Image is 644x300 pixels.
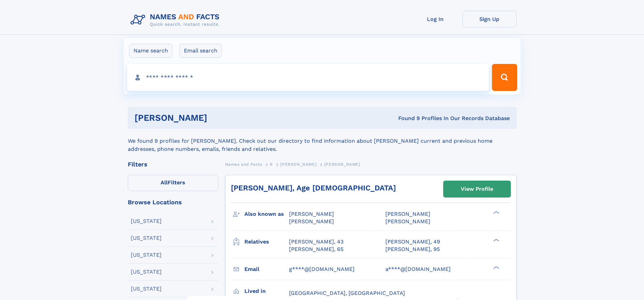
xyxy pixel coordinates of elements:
[128,11,225,29] img: Logo Names and Facts
[385,218,430,225] span: [PERSON_NAME]
[444,181,510,197] a: View Profile
[270,160,273,168] a: R
[408,11,462,27] a: Log In
[492,238,500,242] div: ❯
[270,162,273,167] span: R
[128,129,517,153] div: We found 9 profiles for [PERSON_NAME]. Check out our directory to find information about [PERSON_...
[244,263,289,275] h3: Email
[131,269,162,275] div: [US_STATE]
[385,238,440,246] a: [PERSON_NAME], 49
[280,162,316,167] span: [PERSON_NAME]
[492,210,500,215] div: ❯
[244,236,289,248] h3: Relatives
[135,114,303,122] h1: [PERSON_NAME]
[128,199,218,205] div: Browse Locations
[231,184,396,192] a: [PERSON_NAME], Age [DEMOGRAPHIC_DATA]
[385,246,440,253] a: [PERSON_NAME], 95
[289,238,343,246] a: [PERSON_NAME], 43
[289,290,405,296] span: [GEOGRAPHIC_DATA], [GEOGRAPHIC_DATA]
[131,252,162,258] div: [US_STATE]
[225,160,262,168] a: Names and Facts
[461,181,493,197] div: View Profile
[131,218,162,224] div: [US_STATE]
[303,115,510,122] div: Found 9 Profiles In Our Records Database
[492,265,500,270] div: ❯
[129,44,172,58] label: Name search
[492,64,517,91] button: Search Button
[244,285,289,297] h3: Lived in
[280,160,316,168] a: [PERSON_NAME]
[385,211,430,217] span: [PERSON_NAME]
[161,179,168,186] span: All
[131,286,162,292] div: [US_STATE]
[180,44,222,58] label: Email search
[462,11,517,27] a: Sign Up
[244,208,289,220] h3: Also known as
[131,235,162,241] div: [US_STATE]
[289,246,343,253] a: [PERSON_NAME], 65
[289,211,334,217] span: [PERSON_NAME]
[127,64,489,91] input: search input
[128,161,218,167] div: Filters
[128,175,218,191] label: Filters
[324,162,360,167] span: [PERSON_NAME]
[289,218,334,225] span: [PERSON_NAME]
